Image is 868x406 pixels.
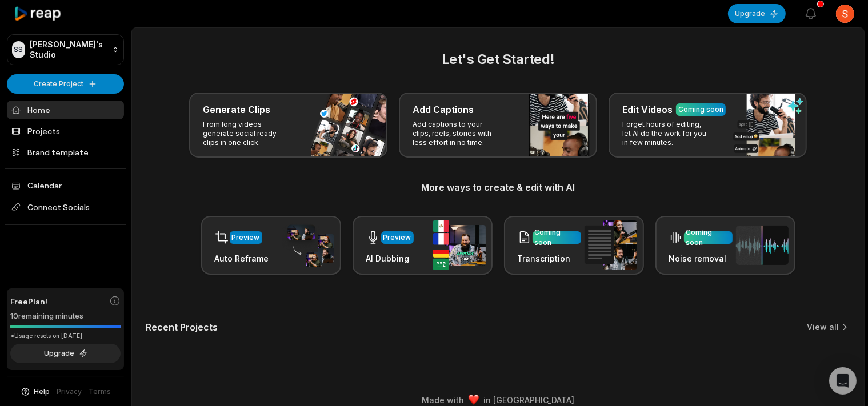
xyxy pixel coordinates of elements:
[10,344,121,363] button: Upgrade
[232,232,260,243] div: Preview
[413,120,501,147] p: Add captions to your clips, reels, stories with less effort in no time.
[807,321,839,333] a: View all
[7,74,124,94] button: Create Project
[34,387,50,397] span: Help
[736,226,789,265] img: noise_removal.png
[282,223,334,268] img: auto_reframe.png
[686,227,730,248] div: Coming soon
[89,387,111,397] a: Terms
[518,252,581,264] h3: Transcription
[728,4,786,23] button: Upgrade
[146,180,850,194] h3: More ways to create & edit with AI
[57,387,82,397] a: Privacy
[366,252,414,264] h3: AI Dubbing
[10,332,121,340] div: *Usage resets on [DATE]
[7,122,124,140] a: Projects
[203,103,270,116] h3: Generate Clips
[7,176,124,195] a: Calendar
[203,120,291,147] p: From long videos generate social ready clips in one click.
[469,395,479,405] img: heart emoji
[433,220,486,270] img: ai_dubbing.png
[829,367,857,395] div: Open Intercom Messenger
[383,232,411,243] div: Preview
[413,103,474,116] h3: Add Captions
[10,311,121,322] div: 10 remaining minutes
[30,39,107,60] p: [PERSON_NAME]'s Studio
[678,104,723,115] div: Coming soon
[622,120,711,147] p: Forget hours of editing, let AI do the work for you in few minutes.
[215,252,269,264] h3: Auto Reframe
[146,321,218,333] h2: Recent Projects
[12,41,25,58] div: SS
[7,143,124,162] a: Brand template
[7,101,124,119] a: Home
[669,252,733,264] h3: Noise removal
[7,197,124,218] span: Connect Socials
[20,387,50,397] button: Help
[622,103,673,116] h3: Edit Videos
[585,220,637,270] img: transcription.png
[146,49,850,70] h2: Let's Get Started!
[535,227,579,248] div: Coming soon
[142,394,854,406] div: Made with in [GEOGRAPHIC_DATA]
[10,295,47,307] span: Free Plan!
